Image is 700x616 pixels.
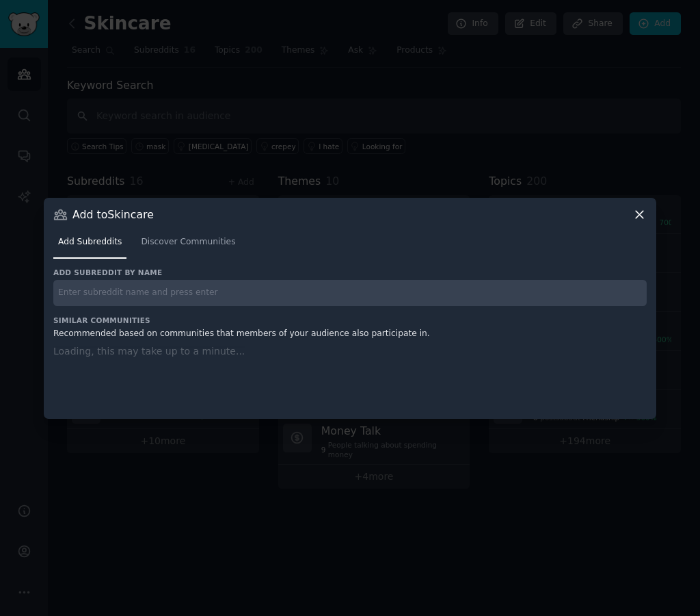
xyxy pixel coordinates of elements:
a: Add Subreddits [53,231,126,259]
span: Discover Communities [141,236,235,248]
span: Add Subreddits [58,236,122,248]
h3: Similar Communities [53,316,647,325]
h3: Add subreddit by name [53,268,647,277]
div: Loading, this may take up to a minute... [53,344,647,402]
h3: Add to Skincare [72,207,154,222]
div: Recommended based on communities that members of your audience also participate in. [53,328,647,340]
input: Enter subreddit name and press enter [53,280,647,307]
a: Discover Communities [136,231,240,259]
